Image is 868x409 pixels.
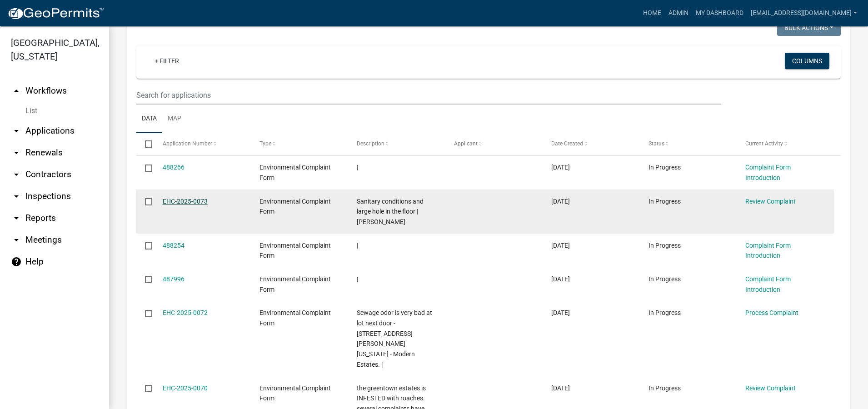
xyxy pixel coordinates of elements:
a: EHC-2025-0073 [163,198,208,205]
i: arrow_drop_down [11,169,22,180]
a: My Dashboard [692,5,747,22]
button: Columns [785,53,829,69]
span: In Progress [649,164,681,171]
datatable-header-cell: Application Number [154,133,251,155]
span: Environmental Complaint Form [259,384,331,402]
i: arrow_drop_down [11,213,22,224]
span: Sewage odor is very bad at lot next door - 2700 N. Washington lot 117 - Modern Estates. | [357,309,432,368]
i: help [11,256,22,267]
a: Admin [665,5,692,22]
span: 10/06/2025 [551,164,570,171]
span: Description [357,140,384,147]
span: Current Activity [745,140,783,147]
a: Data [136,105,162,134]
span: Environmental Complaint Form [259,242,331,259]
i: arrow_drop_up [11,85,22,96]
span: Status [649,140,664,147]
a: Complaint Form Introduction [745,164,791,181]
span: In Progress [649,242,681,249]
a: Review Complaint [745,198,796,205]
i: arrow_drop_down [11,125,22,136]
button: Bulk Actions [777,20,841,36]
input: Search for applications [136,86,721,105]
datatable-header-cell: Status [639,133,737,155]
datatable-header-cell: Date Created [543,133,640,155]
span: 10/06/2025 [551,242,570,249]
a: Home [639,5,665,22]
span: Environmental Complaint Form [259,198,331,215]
span: 10/06/2025 [551,198,570,205]
a: Complaint Form Introduction [745,275,791,293]
span: | [357,164,358,171]
a: EHC-2025-0070 [163,384,208,392]
a: 487996 [163,275,185,283]
a: [EMAIL_ADDRESS][DOMAIN_NAME] [747,5,861,22]
span: 10/03/2025 [551,309,570,316]
i: arrow_drop_down [11,234,22,245]
span: Date Created [551,140,583,147]
span: In Progress [649,198,681,205]
i: arrow_drop_down [11,147,22,158]
datatable-header-cell: Applicant [445,133,543,155]
span: In Progress [649,275,681,283]
span: Environmental Complaint Form [259,309,331,327]
a: EHC-2025-0072 [163,309,208,316]
span: Sanitary conditions and large hole in the floor | Samantha Milburn [357,198,424,226]
span: | [357,275,358,283]
a: 488254 [163,242,185,249]
span: Environmental Complaint Form [259,275,331,293]
datatable-header-cell: Type [251,133,348,155]
a: Review Complaint [745,384,796,392]
span: Type [259,140,271,147]
datatable-header-cell: Current Activity [737,133,834,155]
span: In Progress [649,384,681,392]
span: In Progress [649,309,681,316]
a: + Filter [147,53,186,69]
a: Map [162,105,187,134]
i: arrow_drop_down [11,191,22,202]
a: Process Complaint [745,309,798,316]
a: Complaint Form Introduction [745,242,791,259]
datatable-header-cell: Select [136,133,154,155]
span: Application Number [163,140,212,147]
span: Applicant [454,140,478,147]
span: 10/04/2025 [551,275,570,283]
a: 488266 [163,164,185,171]
span: Environmental Complaint Form [259,164,331,181]
span: 10/02/2025 [551,384,570,392]
datatable-header-cell: Description [348,133,445,155]
span: | [357,242,358,249]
